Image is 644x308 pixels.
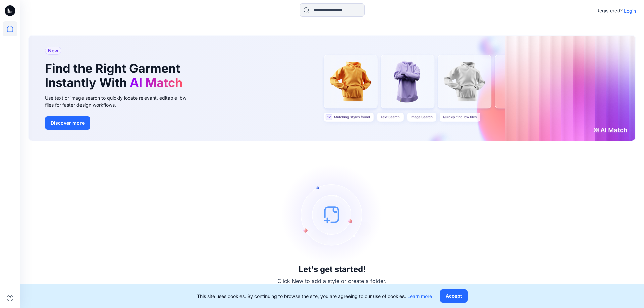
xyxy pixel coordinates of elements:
button: Discover more [45,116,90,130]
p: Login [624,7,636,14]
h3: Let's get started! [299,265,366,274]
img: empty-state-image.svg [282,164,382,265]
span: AI Match [130,75,182,90]
h1: Find the Right Garment Instantly With [45,61,186,90]
p: This site uses cookies. By continuing to browse the site, you are agreeing to our use of cookies. [197,293,432,300]
span: New [48,47,58,55]
div: Use text or image search to quickly locate relevant, editable .bw files for faster design workflows. [45,94,196,108]
button: Accept [440,289,468,303]
p: Click New to add a style or create a folder. [277,277,387,285]
p: Registered? [596,7,623,15]
a: Learn more [407,293,432,299]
